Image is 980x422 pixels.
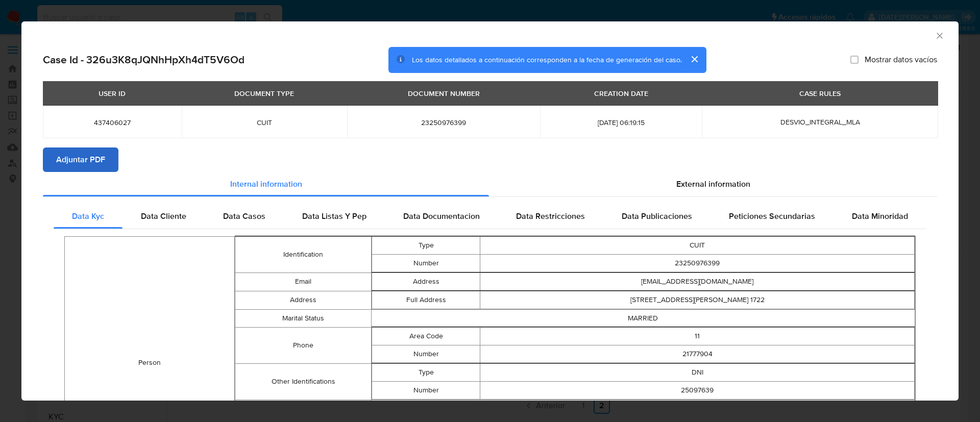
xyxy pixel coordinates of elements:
[359,118,528,127] span: 23250976399
[850,56,859,64] input: Mostrar datos vacíos
[588,85,654,102] div: CREATION DATE
[372,363,480,381] td: Type
[235,309,371,327] td: Marital Status
[43,147,118,172] button: Adjuntar PDF
[372,345,480,363] td: Number
[372,327,480,345] td: Area Code
[372,272,480,290] td: Address
[480,254,915,272] td: 23250976399
[302,210,366,222] span: Data Listas Y Pep
[480,327,915,345] td: 11
[43,53,244,66] h2: Case Id - 326u3K8qJQNhHpXh4dT5V6Od
[141,210,186,222] span: Data Cliente
[412,55,682,65] span: Los datos detallados a continuación corresponden a la fecha de generación del caso.
[935,31,944,40] button: Cerrar ventana
[54,204,926,229] div: Detailed internal info
[235,400,371,417] td: Is Regulated Entity
[480,345,915,363] td: 21777904
[223,210,265,222] span: Data Casos
[480,291,915,309] td: [STREET_ADDRESS][PERSON_NAME] 1722
[92,85,132,102] div: USER ID
[56,148,105,171] span: Adjuntar PDF
[865,55,937,65] span: Mostrar datos vacíos
[235,272,371,291] td: Email
[372,254,480,272] td: Number
[480,272,915,290] td: [EMAIL_ADDRESS][DOMAIN_NAME]
[372,291,480,309] td: Full Address
[480,363,915,381] td: DNI
[780,117,860,127] span: DESVIO_INTEGRAL_MLA
[230,178,302,190] span: Internal information
[72,210,104,222] span: Data Kyc
[516,210,585,222] span: Data Restricciones
[371,400,915,417] td: false
[194,118,335,127] span: CUIT
[852,210,908,222] span: Data Minoridad
[480,236,915,254] td: CUIT
[235,327,371,363] td: Phone
[372,236,480,254] td: Type
[235,291,371,309] td: Address
[55,118,169,127] span: 437406027
[43,172,937,196] div: Detailed info
[235,236,371,272] td: Identification
[793,85,847,102] div: CASE RULES
[402,85,486,102] div: DOCUMENT NUMBER
[729,210,815,222] span: Peticiones Secundarias
[372,381,480,399] td: Number
[403,210,480,222] span: Data Documentacion
[682,47,706,71] button: cerrar
[480,381,915,399] td: 25097639
[622,210,692,222] span: Data Publicaciones
[371,309,915,327] td: MARRIED
[235,363,371,400] td: Other Identifications
[228,85,300,102] div: DOCUMENT TYPE
[21,21,959,401] div: closure-recommendation-modal
[552,118,690,127] span: [DATE] 06:19:15
[676,178,750,190] span: External information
